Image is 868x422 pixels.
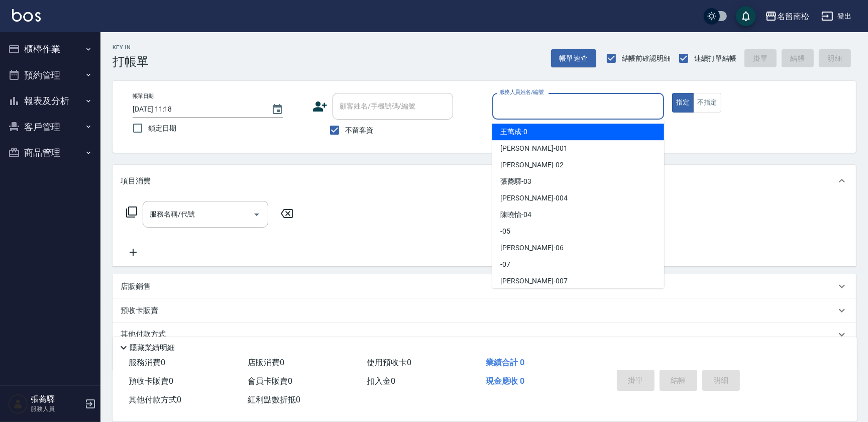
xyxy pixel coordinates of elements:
span: 不留客資 [345,125,373,136]
p: 店販銷售 [121,281,151,292]
img: Person [8,394,28,414]
span: 使用預收卡 0 [367,358,411,367]
span: 張蕎驛 -03 [500,176,531,187]
span: -07 [500,259,510,270]
span: [PERSON_NAME] -001 [500,143,568,154]
h3: 打帳單 [113,55,149,69]
img: Logo [12,9,41,22]
span: 王萬成 -0 [500,127,527,137]
button: 櫃檯作業 [4,36,96,62]
label: 帳單日期 [133,92,154,100]
button: save [736,6,756,26]
h2: Key In [113,44,149,51]
span: 現金應收 0 [486,376,524,386]
span: 陳曉怡 -04 [500,209,531,220]
button: 客戶管理 [4,114,96,140]
span: [PERSON_NAME] -004 [500,193,568,203]
p: 項目消費 [121,176,151,186]
button: 指定 [672,93,694,113]
div: 預收卡販賣 [113,298,856,323]
span: 連續打單結帳 [694,53,736,64]
p: 隱藏業績明細 [130,343,175,353]
span: 預收卡販賣 0 [129,376,173,386]
div: 店販銷售 [113,274,856,298]
span: 鎖定日期 [148,123,176,134]
input: YYYY/MM/DD hh:mm [133,101,261,118]
button: 商品管理 [4,140,96,166]
span: 服務消費 0 [129,358,165,367]
div: 其他付款方式 [113,323,856,347]
div: 名留南松 [777,10,809,23]
button: 不指定 [693,93,721,113]
span: 店販消費 0 [248,358,284,367]
span: 扣入金 0 [367,376,395,386]
button: 帳單速查 [551,49,596,68]
p: 預收卡販賣 [121,305,158,316]
p: 其他付款方式 [121,329,171,340]
span: [PERSON_NAME] -06 [500,243,564,253]
button: Choose date, selected date is 2025-08-14 [265,97,289,122]
label: 服務人員姓名/編號 [499,88,544,96]
button: 名留南松 [761,6,813,27]
button: 報表及分析 [4,88,96,114]
span: 其他付款方式 0 [129,395,181,404]
p: 服務人員 [31,404,82,413]
span: -05 [500,226,510,237]
span: 紅利點數折抵 0 [248,395,300,404]
span: [PERSON_NAME] -02 [500,160,564,170]
span: 結帳前確認明細 [622,53,671,64]
button: 預約管理 [4,62,96,88]
span: 業績合計 0 [486,358,524,367]
button: Open [249,206,265,223]
div: 項目消費 [113,165,856,197]
h5: 張蕎驛 [31,394,82,404]
button: 登出 [817,7,856,26]
span: [PERSON_NAME] -007 [500,276,568,286]
span: 會員卡販賣 0 [248,376,292,386]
